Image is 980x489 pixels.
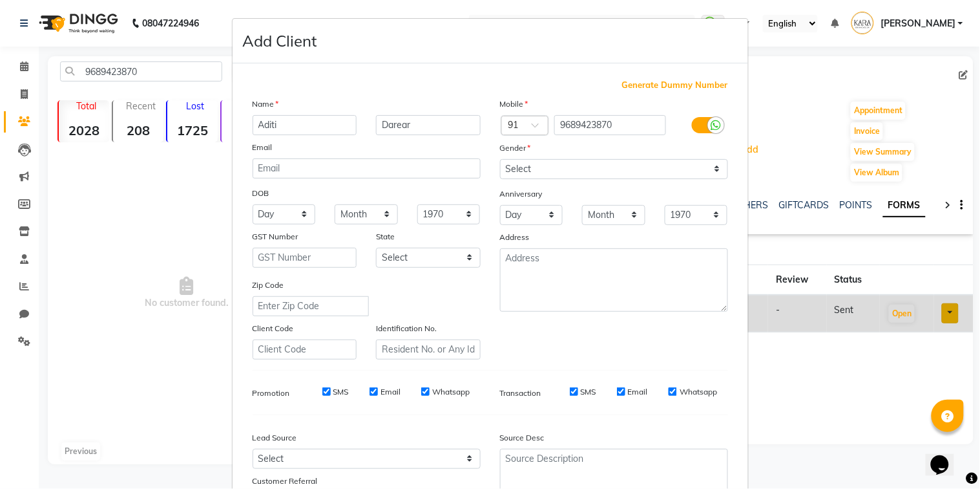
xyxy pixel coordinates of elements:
[253,188,269,199] label: DOB
[500,387,541,399] label: Transaction
[253,98,279,110] label: Name
[554,115,666,135] input: Mobile
[333,386,349,398] label: SMS
[243,29,317,52] h4: Add Client
[253,279,284,291] label: Zip Code
[253,115,357,135] input: First Name
[381,386,401,398] label: Email
[376,231,395,243] label: State
[253,248,357,268] input: GST Number
[253,296,369,316] input: Enter Zip Code
[581,386,596,398] label: SMS
[628,386,648,398] label: Email
[680,386,717,398] label: Whatsapp
[376,340,481,360] input: Resident No. or Any Id
[253,432,297,444] label: Lead Source
[926,437,967,476] iframe: chat widget
[622,79,728,92] span: Generate Dummy Number
[500,98,528,110] label: Mobile
[253,142,273,153] label: Email
[432,386,470,398] label: Whatsapp
[253,340,357,360] input: Client Code
[500,232,530,243] label: Address
[253,158,481,179] input: Email
[376,115,481,135] input: Last Name
[253,323,294,334] label: Client Code
[253,475,318,487] label: Customer Referral
[500,142,531,154] label: Gender
[500,432,545,444] label: Source Desc
[376,323,437,334] label: Identification No.
[253,231,298,243] label: GST Number
[253,387,290,399] label: Promotion
[500,188,543,200] label: Anniversary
